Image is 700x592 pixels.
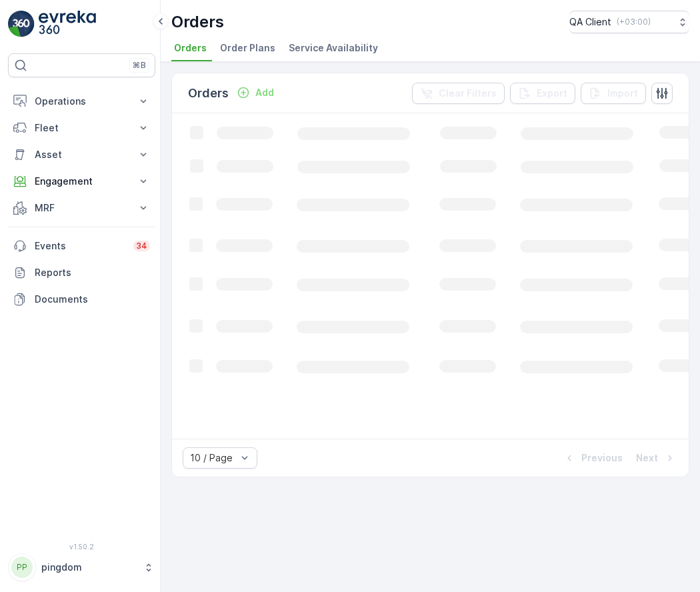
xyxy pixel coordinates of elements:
[289,41,378,55] span: Service Availability
[11,557,33,578] div: PP
[35,95,129,108] p: Operations
[8,543,155,551] span: v 1.50.2
[8,233,155,259] a: Events34
[35,293,150,306] p: Documents
[188,84,229,103] p: Orders
[8,195,155,221] button: MRF
[136,241,147,251] p: 34
[171,11,224,33] p: Orders
[35,148,129,161] p: Asset
[537,87,567,100] p: Export
[35,201,129,215] p: MRF
[8,11,35,37] img: logo
[581,451,623,465] p: Previous
[8,286,155,313] a: Documents
[35,239,125,253] p: Events
[35,266,150,279] p: Reports
[8,88,155,115] button: Operations
[255,86,274,99] p: Add
[439,87,497,100] p: Clear Filters
[636,451,658,465] p: Next
[8,259,155,286] a: Reports
[561,450,624,466] button: Previous
[607,87,638,100] p: Import
[231,85,279,101] button: Add
[8,141,155,168] button: Asset
[8,115,155,141] button: Fleet
[569,15,611,29] p: QA Client
[635,450,678,466] button: Next
[412,83,505,104] button: Clear Filters
[35,121,129,135] p: Fleet
[617,17,651,27] p: ( +03:00 )
[174,41,207,55] span: Orders
[41,561,137,574] p: pingdom
[133,60,146,71] p: ⌘B
[35,175,129,188] p: Engagement
[569,11,689,33] button: QA Client(+03:00)
[581,83,646,104] button: Import
[39,11,96,37] img: logo_light-DOdMpM7g.png
[8,553,155,581] button: PPpingdom
[220,41,275,55] span: Order Plans
[8,168,155,195] button: Engagement
[510,83,575,104] button: Export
